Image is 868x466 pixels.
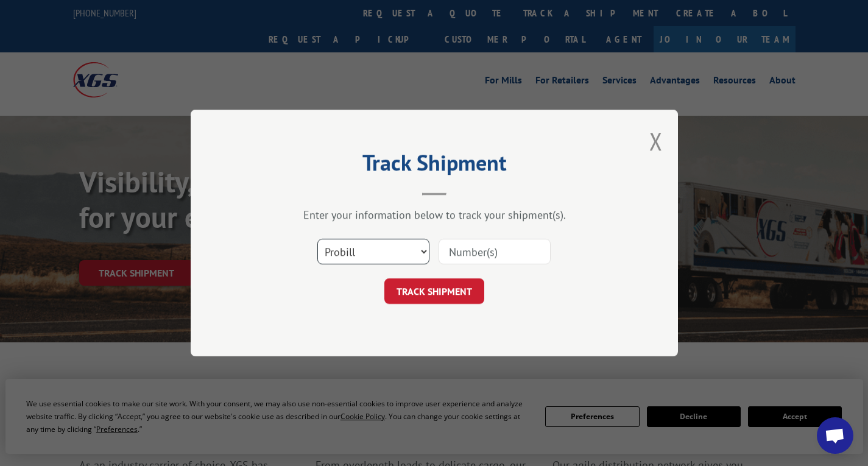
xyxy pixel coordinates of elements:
[384,278,484,304] button: TRACK SHIPMENT
[252,208,617,222] div: Enter your information below to track your shipment(s).
[817,417,853,454] div: Open chat
[649,125,663,157] button: Close modal
[252,154,617,177] h2: Track Shipment
[439,239,551,264] input: Number(s)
